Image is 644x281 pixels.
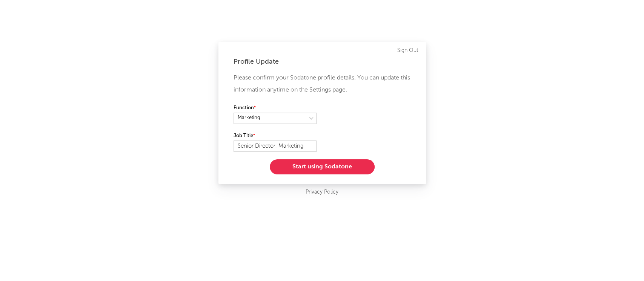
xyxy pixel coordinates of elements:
label: Job Title [234,131,317,140]
a: Privacy Policy [306,188,338,197]
div: Profile Update [234,57,411,66]
button: Start using Sodatone [270,159,375,174]
a: Sign Out [397,46,418,55]
label: Function [234,104,317,113]
p: Please confirm your Sodatone profile details. You can update this information anytime on the Sett... [234,72,411,96]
